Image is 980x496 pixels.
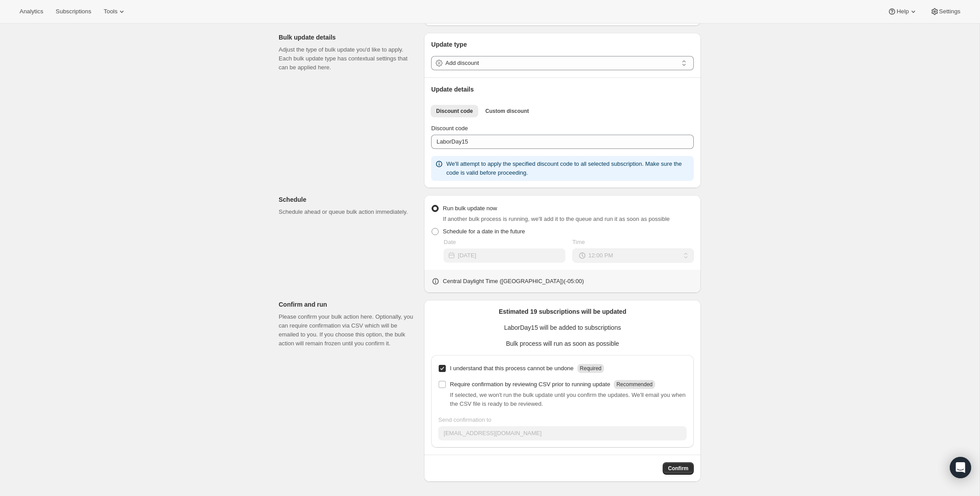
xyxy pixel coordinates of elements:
div: Open Intercom Messenger [950,457,971,478]
p: LaborDay15 will be added to subscriptions [431,323,694,332]
span: Time [572,239,585,245]
button: Confirm [663,462,694,475]
p: Bulk process will run as soon as possible [431,339,694,348]
p: Estimated 19 subscriptions will be updated [431,307,694,316]
p: Bulk update details [279,33,417,42]
button: Help [882,5,923,18]
p: Central Daylight Time ([GEOGRAPHIC_DATA]) ( -05 : 00 ) [443,277,584,286]
span: Custom discount [485,108,529,115]
span: Required [580,365,602,372]
span: Discount code [431,125,468,132]
span: Confirm [668,465,688,472]
button: Settings [925,5,966,18]
span: Help [896,8,908,15]
span: Subscriptions [56,8,91,15]
span: Schedule for a date in the future [443,228,525,235]
span: Recommended [616,381,652,388]
p: Schedule ahead or queue bulk action immediately. [279,208,417,216]
span: Tools [104,8,117,15]
p: Update type [431,40,694,49]
p: Please confirm your bulk action here. Optionally, you can require confirmation via CSV which will... [279,312,417,348]
button: Analytics [14,5,48,18]
p: Adjust the type of bulk update you'd like to apply. Each bulk update type has contextual settings... [279,45,417,72]
p: Update details [431,85,694,94]
button: Subscriptions [50,5,96,18]
span: Analytics [20,8,43,15]
span: If another bulk process is running, we'll add it to the queue and run it as soon as possible [443,216,670,222]
p: Confirm and run [279,300,417,309]
p: Schedule [279,195,417,204]
p: I understand that this process cannot be undone [450,364,573,373]
span: Discount code [436,108,473,115]
span: If selected, we won't run the bulk update until you confirm the updates. We'll email you when the... [450,392,685,407]
span: Date [444,239,456,245]
p: We'll attempt to apply the specified discount code to all selected subscription. Make sure the co... [446,160,690,177]
button: Tools [98,5,132,18]
span: Run bulk update now [443,205,497,212]
span: Send confirmation to [438,416,491,423]
p: Require confirmation by reviewing CSV prior to running update [450,380,610,389]
span: Settings [939,8,960,15]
